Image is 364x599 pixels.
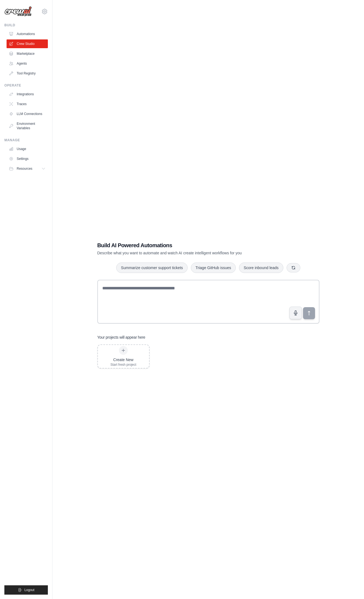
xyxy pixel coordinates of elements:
[7,69,48,78] a: Tool Registry
[7,100,48,108] a: Traces
[4,138,48,142] div: Manage
[4,83,48,88] div: Operate
[7,145,48,153] a: Usage
[239,263,283,273] button: Score inbound leads
[7,59,48,68] a: Agents
[4,585,48,595] button: Logout
[97,335,145,340] h3: Your projects will appear here
[191,263,236,273] button: Triage GitHub issues
[7,154,48,163] a: Settings
[110,362,136,367] div: Start fresh project
[7,39,48,48] a: Crew Studio
[7,110,48,118] a: LLM Connections
[7,30,48,38] a: Automations
[287,263,300,272] button: Get new suggestions
[289,307,302,319] button: Click to speak your automation idea
[7,119,48,133] a: Environment Variables
[7,49,48,58] a: Marketplace
[24,588,34,592] span: Logout
[4,23,48,27] div: Build
[116,263,187,273] button: Summarize customer support tickets
[110,357,136,362] div: Create New
[97,250,281,256] p: Describe what you want to automate and watch AI create intelligent workflows for you
[4,6,32,17] img: Logo
[97,241,281,249] h1: Build AI Powered Automations
[7,164,48,173] button: Resources
[17,166,32,171] span: Resources
[7,90,48,99] a: Integrations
